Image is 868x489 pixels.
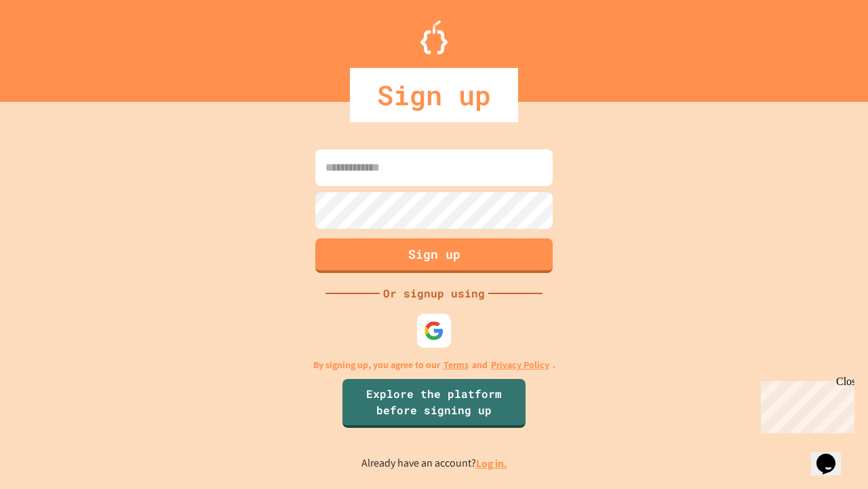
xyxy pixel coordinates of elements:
[755,376,854,433] iframe: chat widget
[380,285,488,302] div: Or signup using
[420,20,448,54] img: Logo.svg
[342,379,526,428] a: Explore the platform before signing up
[476,456,507,471] a: Log in.
[5,5,94,86] div: Chat with us now!Close
[424,321,444,341] img: google-icon.svg
[350,68,518,122] div: Sign up
[811,435,854,475] iframe: chat widget
[491,358,549,372] a: Privacy Policy
[313,358,555,372] p: By signing up, you agree to our and .
[361,455,507,472] p: Already have an account?
[315,238,553,273] button: Sign up
[443,358,469,372] a: Terms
